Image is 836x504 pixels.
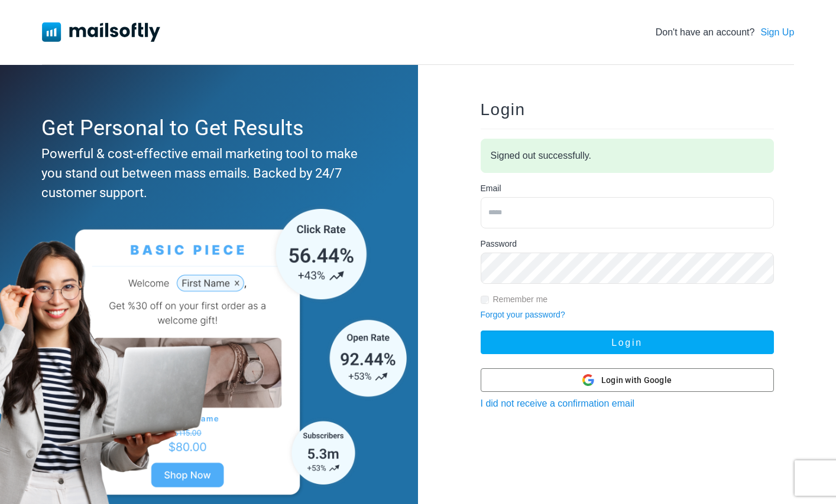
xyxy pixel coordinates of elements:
div: Don't have an account? [656,25,795,40]
button: Login with Google [481,368,774,392]
div: Powerful & cost-effective email marketing tool to make you stand out between mass emails. Backed ... [41,144,371,202]
img: Mailsoftly [42,22,160,41]
a: I did not receive a confirmation email [481,398,635,408]
span: Login with Google [601,374,672,387]
span: Login [481,100,526,119]
button: Login [481,330,774,354]
label: Email [481,182,501,195]
div: Get Personal to Get Results [41,112,371,144]
label: Remember me [493,293,548,306]
div: Signed out successfully. [481,139,774,173]
a: Forgot your password? [481,310,565,319]
a: Sign Up [760,25,794,40]
label: Password [481,238,517,250]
